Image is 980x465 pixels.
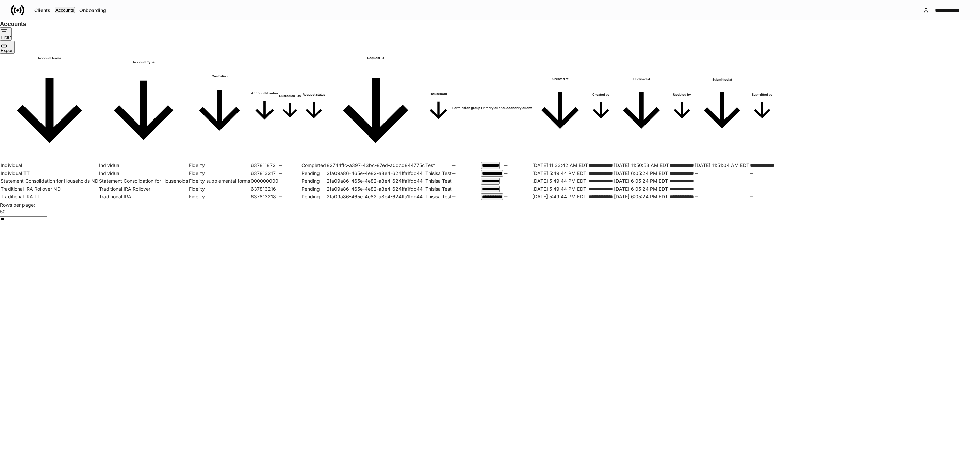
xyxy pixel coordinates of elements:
h6: — [750,170,774,177]
p: [DATE] 5:49:44 PM EDT [532,193,588,200]
p: [DATE] 6:05:24 PM EDT [614,178,669,185]
td: 2025-09-11T21:49:44.004Z [532,185,588,192]
td: Pending [301,170,326,177]
td: 82744ffc-a397-43bc-87ed-a0dcd844775c [327,162,425,169]
p: [DATE] 5:49:44 PM EDT [532,178,588,185]
h6: — [695,178,749,185]
span: Created at [532,76,588,139]
td: 2025-09-11T21:49:44.006Z [532,177,588,185]
p: Thisisa Test [425,170,452,177]
p: [DATE] 11:51:04 AM EDT [695,162,749,169]
p: [DATE] 5:49:44 PM EDT [532,186,588,192]
p: [DATE] 6:05:24 PM EDT [614,186,669,192]
h6: Submitted by [750,91,774,98]
td: 977ae3a2-6c14-49df-a8b6-ac3c24f6078b [481,185,504,192]
td: 2025-09-11T21:49:44.005Z [532,193,588,200]
p: [DATE] 5:49:44 PM EDT [532,170,588,177]
p: Test [425,162,452,169]
td: 2e396347-53ce-4c41-80c3-c5f5edb1feb8 [481,162,504,169]
td: Fidelity [189,170,250,177]
td: Fidelity supplemental forms [189,177,250,185]
td: Individual [1,162,98,169]
td: 2fa09a86-465e-4e82-a8e4-624ffa1fdc44 [327,193,425,200]
td: 2fa09a86-465e-4e82-a8e4-624ffa1fdc44 [327,185,425,192]
h6: Request status [301,91,326,98]
td: Fidelity [189,185,250,192]
h6: — [504,162,532,169]
td: Individual [99,170,188,177]
p: [DATE] 6:05:24 PM EDT [614,170,669,177]
span: Custodian [189,73,250,142]
td: Pending [301,185,326,192]
td: Completed [301,162,326,169]
p: Thisisa Test [425,186,452,192]
div: Accounts [55,8,74,12]
td: 637813216 [251,185,278,192]
span: Updated by [670,91,694,124]
td: Traditional IRA Rollover ND [1,185,98,192]
h6: Submitted at [695,76,749,83]
h6: — [452,193,480,200]
button: Accounts [55,7,75,13]
td: 2025-09-11T15:51:04.985Z [695,162,749,169]
h6: Custodian [189,73,250,80]
span: Primary client [481,105,504,111]
p: Thisisa Test [425,178,452,185]
span: Request status [301,91,326,124]
span: Household [425,91,452,125]
div: Clients [34,8,50,13]
h6: — [504,186,532,192]
h6: — [695,186,749,192]
span: Account Name [1,55,98,160]
td: Pending [301,193,326,200]
td: 2025-09-11T22:05:24.124Z [614,170,669,177]
td: Fidelity [189,193,250,200]
span: Created by [589,91,613,124]
td: Traditional IRA [99,193,188,200]
span: Submitted by [750,91,774,124]
h6: Account Number [251,90,278,97]
span: Custodian IDs [279,93,301,122]
h6: Custodian IDs [279,93,301,99]
button: Clients [30,5,55,16]
h6: — [279,186,301,192]
td: 2fa09a86-465e-4e82-a8e4-624ffa1fdc44 [327,170,425,177]
p: [DATE] 11:50:53 AM EDT [614,162,669,169]
td: 2025-09-11T21:49:44.002Z [532,170,588,177]
h6: — [279,193,301,200]
td: 277d3d5d-9f93-4087-9e79-436fffdc2f57 [481,193,504,200]
h6: Secondary client [504,105,532,111]
h6: — [750,193,774,200]
td: 000000000 [251,177,278,185]
div: Onboarding [79,8,106,13]
h6: Request ID [327,54,425,61]
h6: — [452,178,480,185]
span: Request ID [327,54,425,160]
h6: — [279,170,301,177]
h6: Updated by [670,91,694,98]
div: Export [1,41,14,53]
h6: — [504,178,532,185]
span: Updated at [614,76,669,139]
span: Account Number [251,90,278,125]
td: Traditional IRA TT [1,193,98,200]
h6: — [695,170,749,177]
span: Account Type [99,59,188,156]
h6: Household [425,91,452,97]
td: 2025-09-11T22:05:24.124Z [614,185,669,192]
h6: — [504,170,532,177]
h6: — [504,193,532,200]
p: [DATE] 11:33:42 AM EDT [532,162,588,169]
td: 2025-09-11T22:05:24.124Z [614,177,669,185]
h6: Created at [532,76,588,82]
h6: — [750,186,774,192]
p: Thisisa Test [425,193,452,200]
td: 2025-09-11T22:05:24.124Z [614,193,669,200]
td: Individual [99,162,188,169]
td: 637813217 [251,170,278,177]
td: Statement Consolidation for Households [99,177,188,185]
h6: Account Type [99,59,188,66]
td: Statement Consolidation for Households ND [1,177,98,185]
h6: — [279,162,301,169]
td: 2fa09a86-465e-4e82-a8e4-624ffa1fdc44 [327,177,425,185]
